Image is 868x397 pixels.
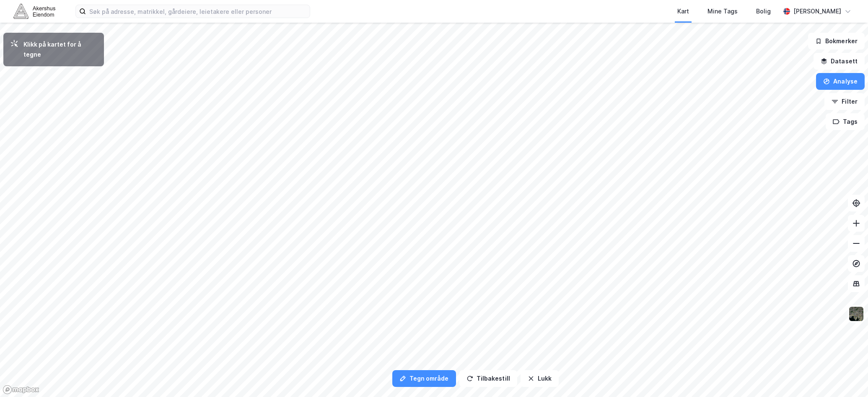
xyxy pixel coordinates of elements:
div: [PERSON_NAME] [793,6,841,16]
button: Tegn område [392,370,456,387]
button: Tags [826,113,865,130]
a: Mapbox homepage [3,385,39,394]
button: Tilbakestill [459,370,517,387]
img: 9k= [848,306,864,322]
div: Kontrollprogram for chat [826,357,868,397]
div: Mine Tags [707,6,738,16]
button: Datasett [814,53,865,70]
div: Kart [677,6,689,16]
button: Lukk [521,370,559,387]
button: Analyse [816,73,865,90]
div: Bolig [756,6,771,16]
div: Klikk på kartet for å tegne [23,39,97,60]
button: Bokmerker [808,33,865,50]
button: Filter [824,93,865,110]
img: akershus-eiendom-logo.9091f326c980b4bce74ccdd9f866810c.svg [13,4,55,18]
input: Søk på adresse, matrikkel, gårdeiere, leietakere eller personer [86,5,310,18]
iframe: Chat Widget [826,357,868,397]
